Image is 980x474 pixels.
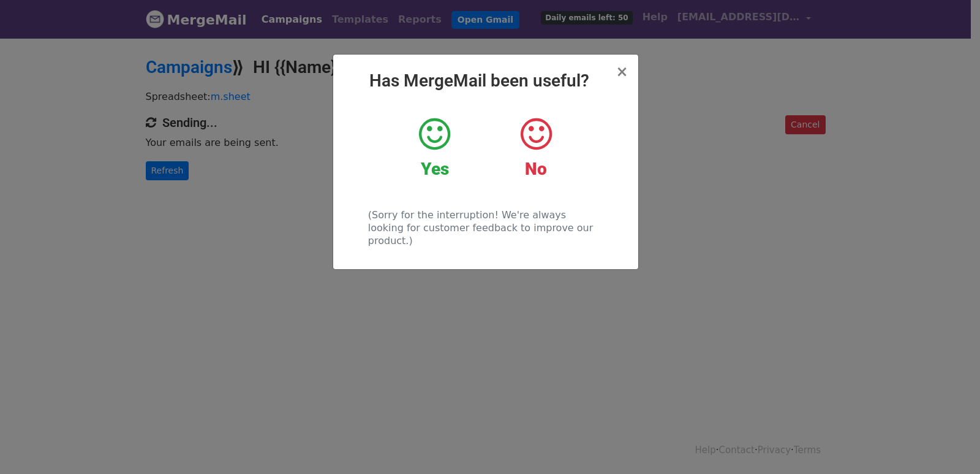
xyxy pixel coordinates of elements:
[368,208,603,247] p: (Sorry for the interruption! We're always looking for customer feedback to improve our product.)
[525,159,547,179] strong: No
[494,116,577,180] a: No
[616,64,628,79] button: Close
[393,116,476,180] a: Yes
[343,71,628,91] h2: Has MergeMail been useful?
[616,63,628,80] span: ×
[421,159,449,179] strong: Yes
